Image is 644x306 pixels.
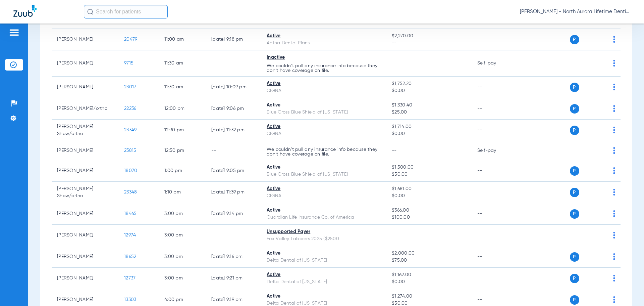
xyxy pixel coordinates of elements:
[392,130,466,137] span: $0.00
[472,203,517,225] td: --
[267,87,381,94] div: CIGNA
[472,50,517,77] td: Self-pay
[124,168,137,173] span: 18070
[267,130,381,137] div: CIGNA
[392,185,466,192] span: $1,681.00
[159,182,206,203] td: 1:10 PM
[570,188,579,197] span: P
[159,141,206,160] td: 12:50 PM
[472,160,517,182] td: --
[392,171,466,178] span: $50.00
[570,83,579,92] span: P
[392,278,466,286] span: $0.00
[267,63,381,73] p: We couldn’t pull any insurance info because they don’t have coverage on file.
[392,148,397,153] span: --
[159,203,206,225] td: 3:00 PM
[159,268,206,289] td: 3:00 PM
[472,29,517,50] td: --
[613,167,615,174] img: group-dot-blue.svg
[570,252,579,262] span: P
[267,278,381,286] div: Delta Dental of [US_STATE]
[267,164,381,171] div: Active
[392,109,466,116] span: $25.00
[267,235,381,243] div: Fox Valley Laborers 2025 ($2500
[87,9,93,15] img: Search Icon
[613,189,615,195] img: group-dot-blue.svg
[570,166,579,176] span: P
[472,98,517,120] td: --
[159,77,206,98] td: 11:30 AM
[206,246,261,268] td: [DATE] 9:16 PM
[52,77,119,98] td: [PERSON_NAME]
[392,233,397,237] span: --
[124,106,136,111] span: 22236
[206,77,261,98] td: [DATE] 10:09 PM
[472,77,517,98] td: --
[206,182,261,203] td: [DATE] 11:39 PM
[392,33,466,40] span: $2,270.00
[52,268,119,289] td: [PERSON_NAME]
[124,297,136,302] span: 13303
[206,29,261,50] td: [DATE] 9:18 PM
[206,225,261,246] td: --
[613,60,615,67] img: group-dot-blue.svg
[392,271,466,278] span: $1,162.00
[613,253,615,260] img: group-dot-blue.svg
[267,250,381,257] div: Active
[570,295,579,305] span: P
[52,50,119,77] td: [PERSON_NAME]
[124,190,137,194] span: 23348
[613,210,615,217] img: group-dot-blue.svg
[206,50,261,77] td: --
[392,80,466,87] span: $1,752.20
[392,192,466,200] span: $0.00
[159,160,206,182] td: 1:00 PM
[613,296,615,303] img: group-dot-blue.svg
[159,29,206,50] td: 11:00 AM
[52,98,119,120] td: [PERSON_NAME]/ortho
[124,85,136,89] span: 23017
[613,232,615,238] img: group-dot-blue.svg
[472,268,517,289] td: --
[613,275,615,281] img: group-dot-blue.svg
[472,246,517,268] td: --
[267,171,381,178] div: Blue Cross Blue Shield of [US_STATE]
[13,5,37,17] img: Zuub Logo
[392,207,466,214] span: $366.00
[267,271,381,278] div: Active
[267,123,381,130] div: Active
[267,192,381,200] div: CIGNA
[613,127,615,133] img: group-dot-blue.svg
[159,246,206,268] td: 3:00 PM
[267,293,381,300] div: Active
[52,120,119,141] td: [PERSON_NAME] Show/ortho
[124,211,137,216] span: 18465
[267,257,381,264] div: Delta Dental of [US_STATE]
[124,254,136,259] span: 18652
[570,126,579,135] span: P
[124,276,136,280] span: 12737
[9,29,19,37] img: hamburger-icon
[570,35,579,44] span: P
[124,148,136,153] span: 23815
[52,160,119,182] td: [PERSON_NAME]
[124,233,136,237] span: 12974
[84,5,168,18] input: Search for patients
[613,36,615,43] img: group-dot-blue.svg
[392,293,466,300] span: $1,274.00
[267,33,381,40] div: Active
[267,214,381,221] div: Guardian Life Insurance Co. of America
[267,80,381,87] div: Active
[392,257,466,264] span: $75.00
[392,87,466,94] span: $0.00
[267,40,381,47] div: Aetna Dental Plans
[267,109,381,116] div: Blue Cross Blue Shield of [US_STATE]
[392,102,466,109] span: $1,330.40
[206,98,261,120] td: [DATE] 9:06 PM
[570,209,579,219] span: P
[472,141,517,160] td: Self-pay
[124,61,133,65] span: 9715
[267,102,381,109] div: Active
[206,120,261,141] td: [DATE] 11:32 PM
[124,37,137,42] span: 20479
